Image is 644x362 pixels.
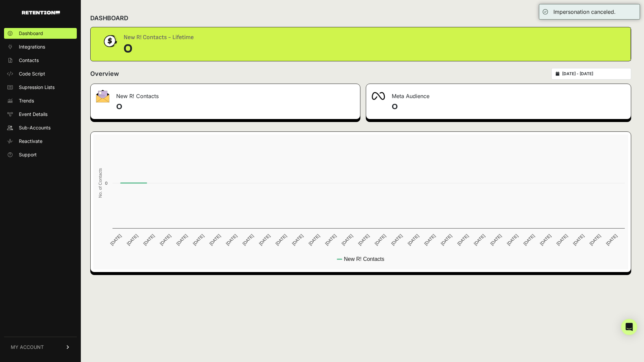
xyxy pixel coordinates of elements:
text: [DATE] [208,233,222,246]
img: fa-envelope-19ae18322b30453b285274b1b8af3d052b27d846a4fbe8435d1a52b978f639a2.png [96,90,109,102]
span: Trends [19,97,34,104]
text: [DATE] [605,233,618,246]
text: [DATE] [456,233,470,246]
img: Retention.com [22,11,60,14]
span: Contacts [19,57,39,64]
text: [DATE] [440,233,453,246]
text: [DATE] [572,233,585,246]
a: Code Script [4,68,77,79]
img: fa-meta-2f981b61bb99beabf952f7030308934f19ce035c18b003e963880cc3fabeebb7.png [372,92,385,100]
a: Dashboard [4,28,77,39]
span: Event Details [19,111,47,118]
text: [DATE] [258,233,271,246]
text: [DATE] [241,233,255,246]
span: Supression Lists [19,84,55,91]
div: New R! Contacts - Lifetime [124,33,194,42]
span: Sub-Accounts [19,124,51,131]
text: [DATE] [225,233,238,246]
span: Dashboard [19,30,43,37]
span: Support [19,151,37,158]
a: Trends [4,95,77,106]
text: [DATE] [506,233,519,246]
text: [DATE] [109,233,122,246]
a: Reactivate [4,136,77,147]
a: Integrations [4,41,77,52]
h2: Overview [90,69,119,79]
span: Reactivate [19,138,42,145]
h4: 0 [116,101,355,112]
a: Contacts [4,55,77,66]
text: New R! Contacts [344,256,384,262]
text: [DATE] [341,233,354,246]
div: Meta Audience [366,84,631,104]
text: [DATE] [374,233,387,246]
div: New R! Contacts [91,84,360,104]
text: [DATE] [357,233,370,246]
text: [DATE] [407,233,420,246]
span: Integrations [19,43,45,50]
text: [DATE] [390,233,403,246]
span: Code Script [19,70,45,77]
div: Impersonation canceled. [553,8,616,16]
text: [DATE] [192,233,205,246]
text: [DATE] [142,233,156,246]
text: [DATE] [275,233,288,246]
text: [DATE] [308,233,321,246]
text: [DATE] [324,233,337,246]
a: Support [4,149,77,160]
a: MY ACCOUNT [4,337,77,357]
text: [DATE] [489,233,503,246]
text: [DATE] [473,233,486,246]
a: Sub-Accounts [4,122,77,133]
text: No. of Contacts [98,168,103,198]
img: dollar-coin-05c43ed7efb7bc0c12610022525b4bbbb207c7efeef5aecc26f025e68dcafac9.png [101,33,118,50]
text: [DATE] [175,233,189,246]
text: 0 [105,181,107,186]
a: Event Details [4,109,77,120]
text: [DATE] [159,233,172,246]
text: [DATE] [588,233,602,246]
div: 0 [124,42,194,56]
text: [DATE] [539,233,552,246]
text: [DATE] [522,233,536,246]
h4: 0 [392,101,625,112]
h2: DASHBOARD [90,13,128,23]
text: [DATE] [555,233,569,246]
text: [DATE] [423,233,437,246]
div: Open Intercom Messenger [621,319,637,335]
text: [DATE] [291,233,304,246]
text: [DATE] [126,233,139,246]
a: Supression Lists [4,82,77,93]
span: MY ACCOUNT [11,344,44,351]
